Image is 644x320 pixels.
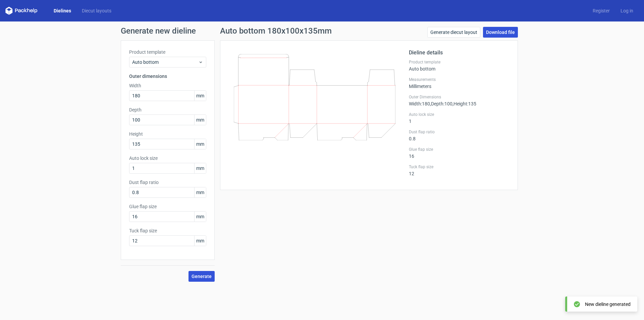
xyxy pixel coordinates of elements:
[129,73,206,80] h3: Outer dimensions
[409,77,509,89] div: Millimeters
[129,49,206,55] label: Product template
[220,27,332,35] h1: Auto bottom 180x100x135mm
[409,112,509,117] label: Auto lock size
[129,82,206,89] label: Width
[189,271,215,282] button: Generate
[587,7,615,14] a: Register
[192,274,212,279] span: Generate
[483,27,518,38] a: Download file
[409,164,509,176] div: 12
[409,77,509,82] label: Measurements
[430,101,452,106] span: , Depth : 100
[76,7,117,14] a: Diecut layouts
[409,101,430,106] span: Width : 180
[129,203,206,210] label: Glue flap size
[194,187,206,197] span: mm
[48,7,76,14] a: Dielines
[409,49,509,57] h2: Dieline details
[615,7,639,14] a: Log in
[409,147,509,159] div: 16
[132,59,198,65] span: Auto bottom
[129,131,206,137] label: Height
[409,164,509,170] label: Tuck flap size
[129,106,206,113] label: Depth
[194,115,206,125] span: mm
[129,179,206,186] label: Dust flap ratio
[129,227,206,234] label: Tuck flap size
[409,129,509,135] label: Dust flap ratio
[585,301,631,308] div: New dieline generated
[409,112,509,124] div: 1
[409,59,509,65] label: Product template
[409,147,509,152] label: Glue flap size
[121,27,523,35] h1: Generate new dieline
[452,101,476,106] span: , Height : 135
[409,94,509,100] label: Outer Dimensions
[409,129,509,141] div: 0.8
[194,91,206,101] span: mm
[194,212,206,222] span: mm
[194,139,206,149] span: mm
[194,236,206,246] span: mm
[194,163,206,173] span: mm
[409,59,509,72] div: Auto bottom
[129,155,206,162] label: Auto lock size
[427,27,480,38] a: Generate diecut layout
